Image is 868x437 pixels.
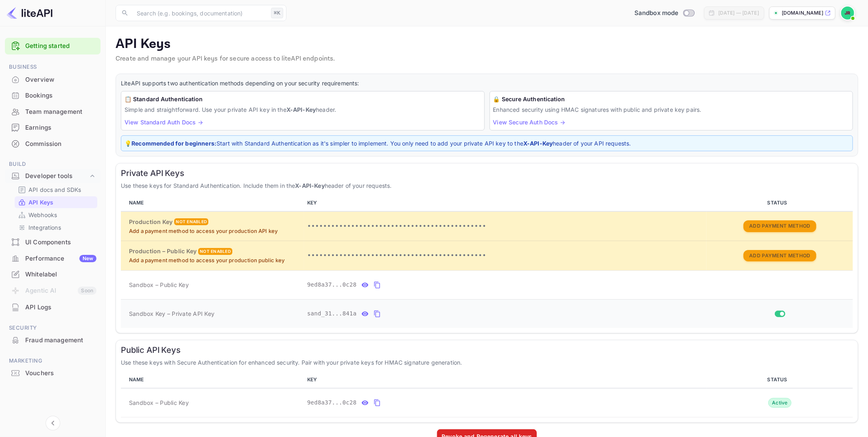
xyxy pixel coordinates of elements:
[5,357,101,365] span: Marketing
[841,7,854,20] img: John Richards
[25,41,96,51] a: Getting started
[743,252,816,259] a: Add Payment Method
[25,107,96,117] div: Team management
[5,267,101,282] a: Whitelabel
[5,136,101,151] a: Commission
[5,136,101,152] div: Commission
[46,416,60,430] button: Collapse navigation
[174,218,208,225] div: Not enabled
[125,105,481,114] p: Simple and straightforward. Use your private API key in the header.
[121,372,853,417] table: public api keys table
[706,372,853,388] th: STATUS
[782,9,823,17] p: [DOMAIN_NAME]
[5,169,101,183] div: Developer tools
[5,38,101,54] div: Getting started
[129,217,173,226] h6: Production Key
[18,223,94,232] a: Integrations
[116,36,858,52] p: API Keys
[743,222,816,229] a: Add Payment Method
[121,372,304,388] th: NAME
[129,257,301,265] p: Add a payment method to access your production public key
[18,198,94,207] a: API Keys
[304,195,706,211] th: KEY
[631,9,697,18] div: Switch to Production mode
[5,251,101,267] div: PerformanceNew
[132,5,268,21] input: Search (e.g. bookings, documentation)
[5,365,101,380] a: Vouchers
[125,139,849,148] p: 💡 Start with Standard Authentication as it's simpler to implement. You only need to add your priv...
[25,139,96,149] div: Commission
[15,184,97,196] div: API docs and SDKs
[25,238,96,247] div: UI Components
[129,227,301,235] p: Add a payment method to access your production API key
[5,251,101,266] a: PerformanceNew
[634,9,679,18] span: Sandbox mode
[25,172,88,181] div: Developer tools
[307,309,357,318] span: sand_31...841a
[25,336,96,345] div: Fraud management
[307,251,703,261] p: •••••••••••••••••••••••••••••••••••••••••••••
[121,195,304,211] th: NAME
[18,211,94,219] a: Webhooks
[121,345,853,355] h6: Public API Keys
[307,280,357,289] span: 9ed8a37...0c28
[198,248,232,255] div: Not enabled
[25,75,96,85] div: Overview
[79,255,96,262] div: New
[25,303,96,312] div: API Logs
[718,9,759,17] div: [DATE] — [DATE]
[15,196,97,208] div: API Keys
[121,181,853,190] p: Use these keys for Standard Authentication. Include them in the header of your requests.
[5,300,101,315] div: API Logs
[25,270,96,279] div: Whitelabel
[743,220,816,232] button: Add Payment Method
[5,120,101,136] div: Earnings
[5,365,101,381] div: Vouchers
[5,104,101,119] a: Team management
[129,247,197,256] h6: Production – Public Key
[5,324,101,333] span: Security
[15,222,97,233] div: Integrations
[18,185,94,194] a: API docs and SDKs
[129,398,189,407] span: Sandbox – Public Key
[121,168,853,178] h6: Private API Keys
[25,91,96,100] div: Bookings
[743,250,816,262] button: Add Payment Method
[5,267,101,283] div: Whitelabel
[28,211,57,219] p: Webhooks
[5,160,101,169] span: Build
[5,88,101,104] div: Bookings
[131,140,216,147] strong: Recommended for beginners:
[5,235,101,250] div: UI Components
[5,72,101,88] div: Overview
[28,223,61,232] p: Integrations
[5,120,101,135] a: Earnings
[307,398,357,407] span: 9ed8a37...0c28
[706,195,853,211] th: STATUS
[5,63,101,72] span: Business
[121,358,853,367] p: Use these keys with Secure Authentication for enhanced security. Pair with your private keys for ...
[5,235,101,250] a: UI Components
[307,222,703,231] p: •••••••••••••••••••••••••••••••••••••••••••••
[5,333,101,348] div: Fraud management
[493,95,850,104] h6: 🔒 Secure Authentication
[7,7,52,20] img: LiteAPI logo
[286,106,316,113] strong: X-API-Key
[125,119,203,126] a: View Standard Auth Docs →
[493,105,850,114] p: Enhanced security using HMAC signatures with public and private key pairs.
[271,8,283,18] div: ⌘K
[15,209,97,221] div: Webhooks
[121,79,853,88] p: LiteAPI supports two authentication methods depending on your security requirements:
[493,119,565,126] a: View Secure Auth Docs →
[121,195,853,328] table: private api keys table
[129,280,189,289] span: Sandbox – Public Key
[5,300,101,315] a: API Logs
[125,95,481,104] h6: 📋 Standard Authentication
[768,398,791,408] div: Active
[5,104,101,120] div: Team management
[25,123,96,133] div: Earnings
[523,140,553,147] strong: X-API-Key
[25,254,96,263] div: Performance
[5,333,101,348] a: Fraud management
[28,198,53,207] p: API Keys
